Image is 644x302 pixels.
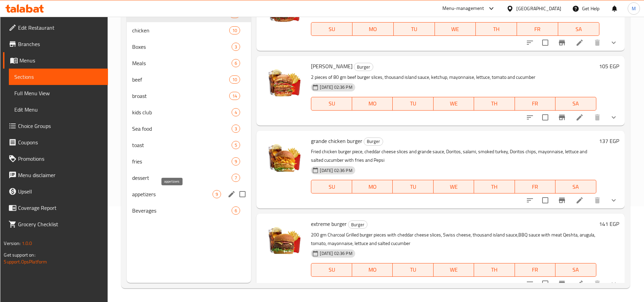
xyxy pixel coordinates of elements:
[18,40,103,48] span: Branches
[132,125,232,133] span: Sea food
[355,99,390,109] span: MO
[18,122,103,130] span: Choice Groups
[232,174,240,182] div: items
[589,109,606,126] button: delete
[127,120,251,137] div: Sea food3
[558,99,593,109] span: SA
[311,180,352,193] button: SU
[311,219,347,229] span: extreme burger
[317,84,355,90] span: [DATE] 02:36 PM
[262,61,305,105] img: max burger
[132,92,229,100] div: broast
[132,43,232,51] span: Boxes
[576,113,584,121] a: Edit menu item
[436,99,471,109] span: WE
[311,97,352,111] button: SU
[18,138,103,146] span: Coupons
[438,24,473,34] span: WE
[18,171,103,179] span: Menu disclaimer
[232,158,240,165] span: 9
[226,189,237,199] button: edit
[610,39,618,47] svg: Show Choices
[522,192,538,208] button: sort-choices
[561,24,597,34] span: SA
[354,63,373,71] span: Burger
[589,275,606,292] button: delete
[3,150,108,167] a: Promotions
[311,147,596,164] p: Fried chicken burger piece, cheddar cheese slices and grande sauce, Doritos, salami, smoked turke...
[576,196,584,204] a: Edit menu item
[474,180,515,193] button: TH
[515,180,555,193] button: FR
[395,99,430,109] span: TU
[18,220,103,228] span: Grocery Checklist
[132,174,232,182] span: dessert
[132,141,232,149] span: toast
[232,60,240,67] span: 6
[522,109,538,126] button: sort-choices
[434,180,474,193] button: WE
[311,136,362,146] span: grande chicken burger
[317,167,355,174] span: [DATE] 02:36 PM
[478,24,514,34] span: TH
[232,44,240,50] span: 3
[127,88,251,104] div: broast14
[127,186,251,202] div: appetizers9edit
[314,99,349,109] span: SU
[262,136,305,180] img: grande chicken burger
[18,155,103,163] span: Promotions
[311,61,352,71] span: [PERSON_NAME]
[213,191,221,198] span: 9
[232,175,240,181] span: 7
[14,89,103,97] span: Full Menu View
[606,275,622,292] button: show more
[127,153,251,170] div: fries9
[3,183,108,200] a: Upsell
[477,182,512,192] span: TH
[132,157,232,166] div: fries
[589,34,606,51] button: delete
[132,26,229,34] span: chicken
[355,265,390,275] span: MO
[3,36,108,52] a: Branches
[474,263,515,277] button: TH
[127,170,251,186] div: dessert7
[355,24,391,34] span: MO
[132,206,232,215] div: Beverages
[232,157,240,166] div: items
[229,75,240,84] div: items
[555,263,596,277] button: SA
[132,190,213,198] span: appetizers
[352,180,393,193] button: MO
[311,73,596,82] p: 2 pieces of 80 gm beef burger slices, thousand island sauce, ketchup, mayonnaise, lettuce, tomato...
[558,265,593,275] span: SA
[518,182,553,192] span: FR
[3,167,108,183] a: Menu disclaimer
[232,141,240,149] div: items
[517,22,558,36] button: FR
[606,192,622,208] button: show more
[538,276,552,291] span: Select to update
[314,182,349,192] span: SU
[213,190,221,198] div: items
[18,187,103,196] span: Upsell
[518,265,553,275] span: FR
[477,99,512,109] span: TH
[442,4,484,13] div: Menu-management
[515,263,555,277] button: FR
[538,193,552,207] span: Select to update
[127,22,251,39] div: chicken10
[395,182,430,192] span: TU
[314,265,349,275] span: SU
[435,22,476,36] button: WE
[232,59,240,67] div: items
[395,265,430,275] span: TU
[518,99,553,109] span: FR
[436,265,471,275] span: WE
[311,22,352,36] button: SU
[132,75,229,84] span: beef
